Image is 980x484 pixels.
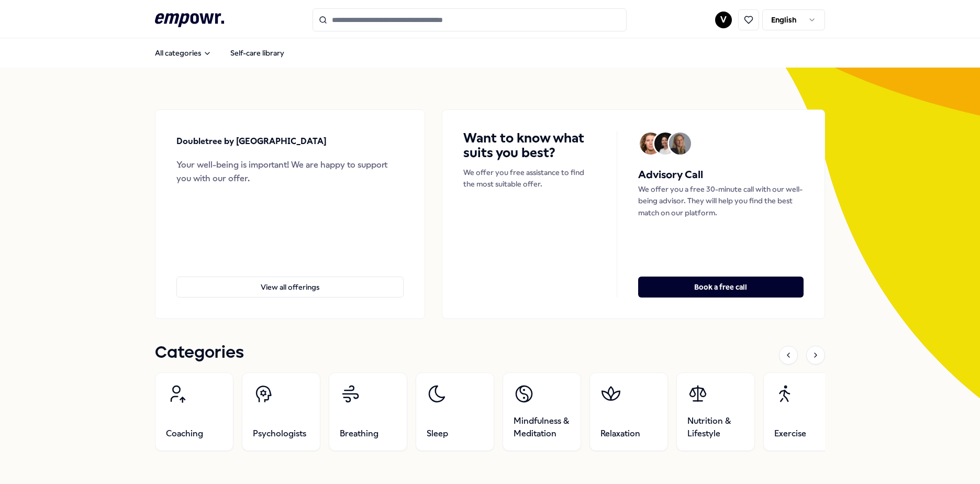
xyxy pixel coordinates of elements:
h1: Categories [155,340,244,366]
p: Doubletree by [GEOGRAPHIC_DATA] [176,135,327,148]
a: Psychologists [242,372,320,451]
a: Coaching [155,372,233,451]
button: Book a free call [638,277,804,298]
nav: Main [147,42,293,63]
a: View all offerings [176,260,404,298]
a: Breathing [329,372,407,451]
a: Nutrition & Lifestyle [676,372,755,451]
span: Nutrition & Lifestyle [687,415,744,440]
span: Exercise [774,427,806,440]
span: Sleep [427,427,448,440]
img: Avatar [640,133,662,155]
button: All categories [147,42,220,63]
a: Self-care library [222,42,293,63]
img: Avatar [654,133,676,155]
button: View all offerings [176,277,404,298]
span: Relaxation [600,427,640,440]
a: Mindfulness & Meditation [503,372,581,451]
a: Sleep [416,372,494,451]
a: Exercise [763,372,842,451]
span: Coaching [166,427,203,440]
span: Mindfulness & Meditation [514,415,570,440]
h4: Want to know what suits you best? [463,131,596,160]
a: Relaxation [589,372,668,451]
input: Search for products, categories or subcategories [313,8,627,31]
p: We offer you a free 30-minute call with our well-being advisor. They will help you find the best ... [638,183,804,218]
img: Avatar [669,133,691,155]
button: V [715,12,732,28]
div: Your well-being is important! We are happy to support you with our offer. [176,158,404,185]
p: We offer you free assistance to find the most suitable offer. [463,167,596,190]
span: Breathing [340,427,378,440]
span: Psychologists [253,427,306,440]
h5: Advisory Call [638,167,804,183]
